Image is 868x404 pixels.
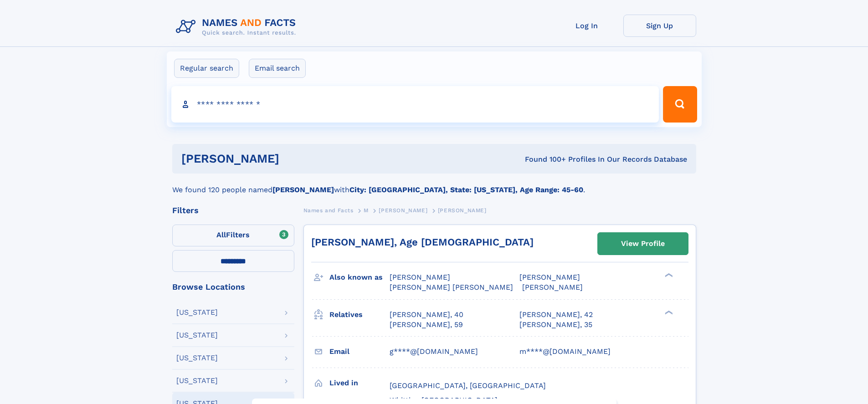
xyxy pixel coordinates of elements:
[329,375,390,391] h3: Lived in
[172,283,294,291] div: Browse Locations
[402,154,687,164] div: Found 100+ Profiles In Our Records Database
[329,344,390,359] h3: Email
[390,381,546,390] span: [GEOGRAPHIC_DATA], [GEOGRAPHIC_DATA]
[176,309,218,316] div: [US_STATE]
[379,207,427,214] span: [PERSON_NAME]
[663,309,673,315] div: ❯
[249,59,306,78] label: Email search
[216,230,226,239] span: All
[171,86,659,123] input: search input
[390,310,463,320] a: [PERSON_NAME], 40
[176,377,218,384] div: [US_STATE]
[390,273,450,281] span: [PERSON_NAME]
[663,272,673,278] div: ❯
[174,59,239,78] label: Regular search
[550,15,623,37] a: Log In
[311,236,534,248] a: [PERSON_NAME], Age [DEMOGRAPHIC_DATA]
[519,320,592,330] a: [PERSON_NAME], 35
[172,206,294,215] div: Filters
[522,283,583,291] span: [PERSON_NAME]
[438,207,487,214] span: [PERSON_NAME]
[349,185,583,194] b: City: [GEOGRAPHIC_DATA], State: [US_STATE], Age Range: 45-60
[176,332,218,339] div: [US_STATE]
[303,205,354,216] a: Names and Facts
[329,307,390,322] h3: Relatives
[176,354,218,362] div: [US_STATE]
[272,185,334,194] b: [PERSON_NAME]
[390,320,463,330] a: [PERSON_NAME], 59
[621,233,665,254] div: View Profile
[390,283,513,291] span: [PERSON_NAME] [PERSON_NAME]
[663,86,697,123] button: Search Button
[519,310,593,320] a: [PERSON_NAME], 42
[519,273,580,281] span: [PERSON_NAME]
[172,15,303,39] img: Logo Names and Facts
[329,270,390,285] h3: Also known as
[172,225,294,246] label: Filters
[379,205,427,216] a: [PERSON_NAME]
[623,15,696,37] a: Sign Up
[364,205,369,216] a: M
[172,174,696,195] div: We found 120 people named with .
[181,153,402,164] h1: [PERSON_NAME]
[598,233,688,255] a: View Profile
[364,207,369,214] span: M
